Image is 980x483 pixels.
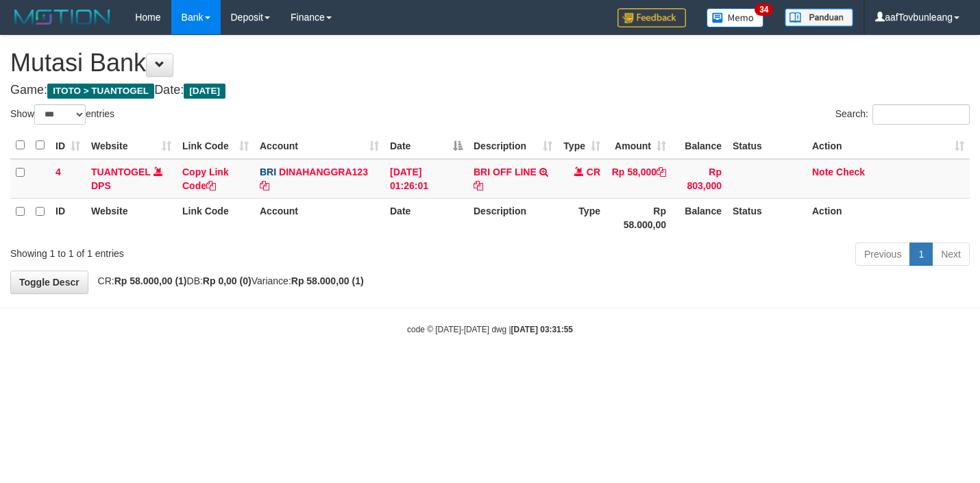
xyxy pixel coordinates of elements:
th: Balance [672,198,727,237]
img: panduan.png [785,8,853,27]
th: Account [254,198,384,237]
span: 4 [56,166,61,177]
th: Action: activate to sort column ascending [807,132,970,159]
a: Previous [855,243,910,266]
span: [DATE] [184,84,225,99]
th: ID: activate to sort column ascending [50,132,86,159]
th: Type [558,198,606,237]
input: Search: [872,104,970,125]
th: Description: activate to sort column ascending [468,132,558,159]
th: Rp 58.000,00 [606,198,672,237]
td: Rp 58,000 [606,159,672,199]
th: Description [468,198,558,237]
th: Balance [672,132,727,159]
td: DPS [86,159,177,199]
span: CR: DB: Variance: [91,275,364,286]
strong: Rp 58.000,00 (1) [114,275,187,286]
span: BRI [260,166,276,177]
th: Status [727,132,807,159]
th: Amount: activate to sort column ascending [606,132,672,159]
th: Status [727,198,807,237]
th: Type: activate to sort column ascending [558,132,606,159]
th: Website: activate to sort column ascending [86,132,177,159]
span: ITOTO > TUANTOGEL [47,84,154,99]
h4: Game: Date: [10,84,970,97]
span: CR [587,166,600,177]
th: ID [50,198,86,237]
select: Showentries [34,104,86,125]
a: Check [836,166,865,177]
h1: Mutasi Bank [10,49,970,77]
th: Action [807,198,970,237]
a: Toggle Descr [10,271,88,294]
a: BRI OFF LINE [474,166,537,177]
img: Button%20Memo.svg [707,8,764,27]
a: Copy DINAHANGGRA123 to clipboard [260,180,269,191]
th: Date [384,198,468,237]
small: code © [DATE]-[DATE] dwg | [407,325,573,334]
a: Note [812,166,833,177]
a: TUANTOGEL [91,166,151,177]
strong: [DATE] 03:31:55 [511,325,573,334]
label: Search: [835,104,970,125]
td: [DATE] 01:26:01 [384,159,468,199]
label: Show entries [10,104,114,125]
a: Copy Link Code [182,166,229,191]
th: Account: activate to sort column ascending [254,132,384,159]
img: Feedback.jpg [617,8,686,27]
strong: Rp 0,00 (0) [203,275,252,286]
th: Date: activate to sort column descending [384,132,468,159]
span: 34 [755,3,773,16]
td: Rp 803,000 [672,159,727,199]
a: Copy BRI OFF LINE to clipboard [474,180,483,191]
th: Link Code: activate to sort column ascending [177,132,254,159]
a: Copy Rp 58,000 to clipboard [657,166,666,177]
th: Website [86,198,177,237]
a: 1 [909,243,933,266]
a: Next [932,243,970,266]
a: DINAHANGGRA123 [279,166,368,177]
img: MOTION_logo.png [10,7,114,27]
div: Showing 1 to 1 of 1 entries [10,241,398,260]
th: Link Code [177,198,254,237]
strong: Rp 58.000,00 (1) [291,275,364,286]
